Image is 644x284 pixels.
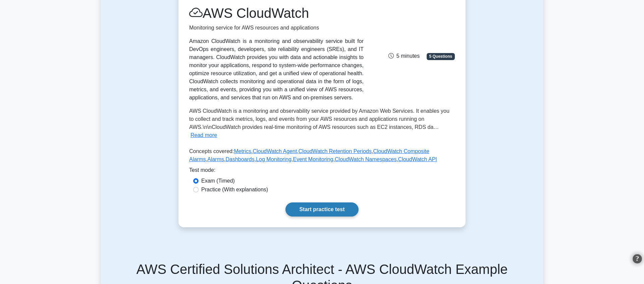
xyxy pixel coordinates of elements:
[189,166,455,177] div: Test mode:
[189,24,364,32] p: Monitoring service for AWS resources and applications
[189,37,364,102] div: Amazon CloudWatch is a monitoring and observability service built for DevOps engineers, developer...
[225,156,254,162] a: Dashboards
[398,156,437,162] a: CloudWatch API
[201,177,235,185] label: Exam (Timed)
[189,5,364,21] h1: AWS CloudWatch
[189,147,455,166] p: Concepts covered: , , , , , , , , ,
[256,156,291,162] a: Log Monitoring
[335,156,396,162] a: CloudWatch Namespaces
[207,156,224,162] a: Alarms
[632,254,642,264] span: Open PowerChat
[189,108,449,130] span: AWS CloudWatch is a monitoring and observability service provided by Amazon Web Services. It enab...
[388,53,420,59] span: 5 minutes
[427,53,455,60] span: 5 Questions
[285,202,358,217] a: Start practice test
[201,186,268,194] label: Practice (With explanations)
[234,148,251,154] a: Metrics
[189,148,429,162] a: CloudWatch Composite Alarms
[191,131,217,139] button: Read more
[293,156,333,162] a: Event Monitoring
[253,148,297,154] a: CloudWatch Agent
[299,148,372,154] a: CloudWatch Retention Periods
